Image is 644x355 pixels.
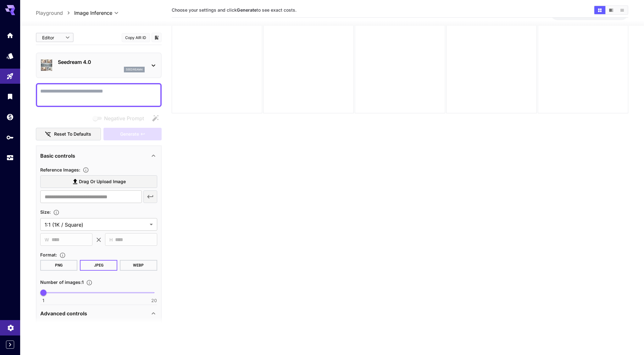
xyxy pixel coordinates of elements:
p: Basic controls [40,152,75,160]
button: Show media in grid view [594,6,605,14]
button: PNG [40,260,78,271]
div: Wallet [6,113,14,121]
span: Negative Prompt [104,115,144,122]
div: Playground [6,72,14,80]
span: W [45,236,49,243]
div: Usage [6,154,14,162]
span: Size : [40,209,51,215]
div: Show media in grid viewShow media in video viewShow media in list view [594,5,628,15]
button: Adjust the dimensions of the generated image by specifying its width and height in pixels, or sel... [51,209,62,216]
p: seedream4 [126,67,143,72]
div: API Keys [6,133,14,141]
button: Reset to defaults [36,128,101,141]
p: Seedream 4.0 [58,58,145,66]
span: 1 [42,297,44,304]
button: Specify how many images to generate in a single request. Each image generation will be charged se... [84,279,95,286]
span: Image Inference [74,9,112,17]
span: Negative prompts are not compatible with the selected model. [92,114,149,122]
span: Number of images : 1 [40,279,84,285]
button: Show media in list view [617,6,628,14]
span: 1:1 (1K / Square) [45,221,147,228]
div: Home [6,31,14,39]
label: Drag or upload image [40,175,157,188]
span: 20 [151,297,157,304]
button: Upload a reference image to guide the result. This is needed for Image-to-Image or Inpainting. Su... [80,167,92,173]
button: WEBP [120,260,157,271]
span: H [109,236,113,243]
div: Seedream 4.0seedream4 [40,56,157,75]
button: JPEG [80,260,117,271]
div: Advanced controls [40,306,157,321]
span: Editor [42,34,62,41]
p: Advanced controls [40,310,87,317]
div: Models [6,52,14,60]
button: Copy AIR ID [122,33,150,42]
span: Format : [40,252,57,257]
nav: breadcrumb [36,9,74,17]
div: Basic controls [40,148,157,163]
div: Settings [7,322,14,330]
span: Drag or upload image [79,178,126,186]
button: Choose the file format for the output image. [57,252,68,258]
button: Add to library [154,34,159,41]
a: Playground [36,9,63,17]
button: Show media in video view [606,6,617,14]
button: Expand sidebar [6,341,14,349]
span: Reference Images : [40,167,80,172]
div: Library [6,93,14,100]
b: Generate [237,7,257,13]
span: Choose your settings and click to see exact costs. [172,7,297,13]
